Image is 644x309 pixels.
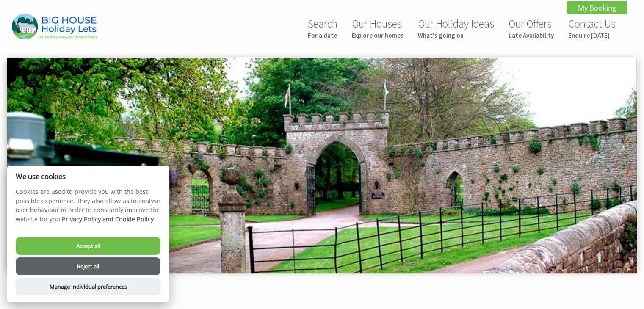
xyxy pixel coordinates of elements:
a: Our Holiday IdeasWhat's going on [418,17,494,39]
a: Our HousesExplore our homes [352,17,404,39]
img: Big House Holiday Lets [12,14,97,39]
a: SearchFor a date [308,17,337,39]
button: Reject all [16,257,160,275]
a: Contact UsEnquire [DATE] [568,17,616,39]
a: My Booking [567,1,627,14]
button: Accept all [16,237,160,255]
small: What's going on [418,31,494,39]
small: For a date [308,31,337,39]
small: Explore our homes [352,31,404,39]
p: Cookies are used to provide you with the best possible experience. They also allow us to analyse ... [7,187,169,230]
button: Manage Individual preferences [16,278,160,295]
a: Our OffersLate Availability [509,17,554,39]
a: Privacy Policy and Cookie Policy [62,215,154,223]
h2: We use cookies [7,172,169,180]
small: Enquire [DATE] [568,31,616,39]
small: Late Availability [509,31,554,39]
